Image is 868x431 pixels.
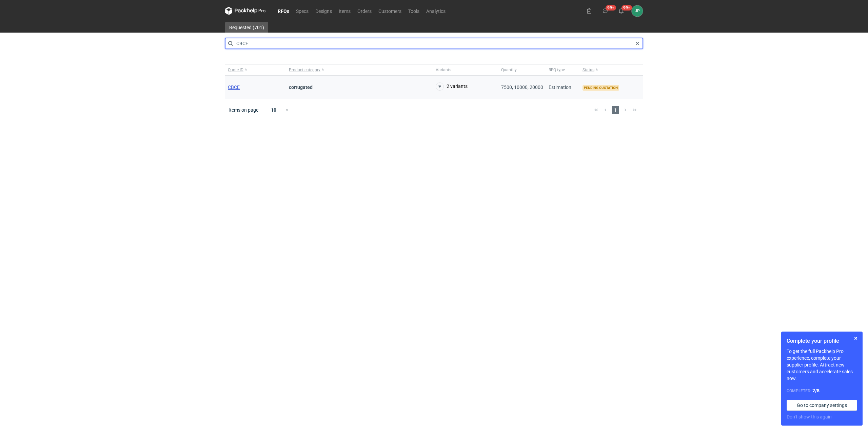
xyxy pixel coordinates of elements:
span: Status [583,67,594,73]
button: 2 variants [436,82,468,91]
span: Quantity [501,67,517,73]
span: Items on page [229,107,258,113]
button: Status [580,64,641,75]
strong: corrugated [289,85,313,90]
a: Designs [312,7,335,15]
button: Product category [286,64,433,75]
a: CBCE [228,85,240,90]
span: 7500, 10000, 20000 [501,85,543,90]
button: 99+ [616,5,627,16]
a: Analytics [423,7,449,15]
span: Variants [436,67,451,73]
div: Completed: [787,387,857,394]
button: JP [632,5,643,17]
span: 1 [612,106,619,114]
svg: Packhelp Pro [225,7,266,15]
p: To get the full Packhelp Pro experience, complete your supplier profile. Attract new customers an... [787,348,857,382]
a: Tools [405,7,423,15]
button: Don’t show this again [787,413,832,420]
a: Orders [354,7,375,15]
button: 99+ [600,5,611,16]
a: Customers [375,7,405,15]
a: Go to company settings [787,400,857,411]
span: RFQ type [549,67,565,73]
h1: Complete your profile [787,337,857,345]
a: Requested (701) [225,22,268,33]
div: Estimation [546,76,580,99]
button: Quote ID [225,64,286,75]
span: Pending quotation [583,85,619,91]
a: Specs [293,7,312,15]
a: Items [335,7,354,15]
button: Skip for now [852,334,860,342]
span: Quote ID [228,67,243,73]
strong: 2 / 8 [812,388,820,393]
div: 10 [263,105,285,115]
a: RFQs [274,7,293,15]
span: Product category [289,67,320,73]
div: Justyna Powała [632,5,643,17]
